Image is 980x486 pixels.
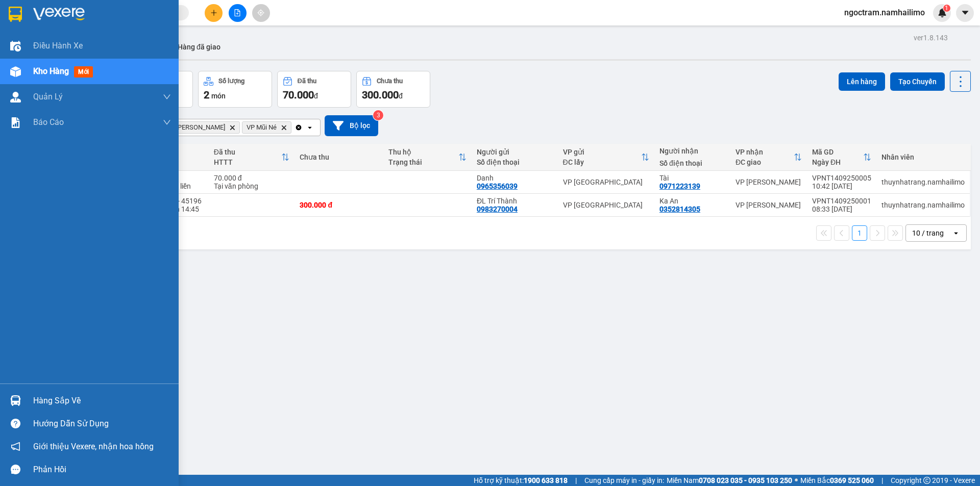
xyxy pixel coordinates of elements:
div: VP [GEOGRAPHIC_DATA] [9,9,112,33]
div: 300.000 đ [300,201,378,209]
span: down [163,118,171,126]
img: logo-vxr [9,7,22,22]
div: HTTT [214,158,282,166]
div: Đã thu [214,148,282,156]
div: Chưa thu [377,78,403,85]
span: down [163,93,171,101]
div: Nhân viên [881,153,965,161]
div: ver 1.8.143 [914,32,948,43]
img: solution-icon [10,117,21,128]
span: Điều hành xe [33,39,83,52]
span: | [881,475,883,486]
div: thuynhatrang.namhailimo [881,201,965,209]
span: Báo cáo [33,116,64,129]
div: Chưa thu [300,153,378,161]
sup: 1 [943,5,950,12]
div: VPNT1409250001 [812,197,871,205]
div: 0983270004 [477,205,518,213]
span: VP Phạm Ngũ Lão, close by backspace [162,121,240,134]
button: Lên hàng [839,72,885,91]
span: | [575,475,577,486]
div: 0971223139 [659,182,700,190]
span: copyright [923,477,930,484]
button: 1 [852,225,867,241]
div: Hướng dẫn sử dụng [33,416,171,431]
span: file-add [234,9,241,16]
div: 0965356039 [9,45,112,60]
span: message [11,465,20,474]
img: warehouse-icon [10,92,21,103]
span: notification [11,442,20,451]
sup: 3 [373,110,383,120]
span: Giới thiệu Vexere, nhận hoa hồng [33,440,154,453]
span: plus [210,9,217,16]
span: Nhận: [119,10,144,20]
button: Số lượng2món [198,71,272,108]
strong: 1900 633 818 [524,476,568,484]
div: VP nhận [736,148,794,156]
div: 0971223139 [119,45,202,60]
div: 10:42 [DATE] [812,182,871,190]
div: Thu hộ [388,148,458,156]
span: 2 [204,89,209,101]
img: warehouse-icon [10,395,21,406]
div: 0352814305 [659,205,700,213]
div: 70.000 đ [214,174,290,182]
span: đ [399,92,403,100]
div: Số điện thoại [477,158,553,166]
svg: open [952,229,960,237]
div: Tài [119,33,202,45]
svg: Delete [281,124,287,131]
div: ĐC giao [736,158,794,166]
img: warehouse-icon [10,66,21,77]
th: Toggle SortBy [807,144,876,171]
div: Danh [9,33,112,45]
strong: 0369 525 060 [830,476,874,484]
button: Hàng đã giao [169,35,229,59]
div: thuynhatrang.namhailimo [881,178,965,186]
span: món [211,92,226,100]
span: VP Mũi Né, close by backspace [242,121,291,134]
div: Mã GD [812,148,863,156]
span: Cung cấp máy in - giấy in: [584,475,664,486]
span: CR : [8,67,23,78]
input: Selected VP Phạm Ngũ Lão, VP Mũi Né. [293,122,295,133]
div: VP [PERSON_NAME] [736,178,802,186]
div: Trạng thái [388,158,458,166]
div: Tài [659,174,725,182]
div: VP [PERSON_NAME] [119,9,202,33]
div: 70.000 [8,66,114,78]
div: ĐC lấy [563,158,641,166]
div: Đã thu [298,78,316,85]
button: aim [252,4,270,22]
div: Ngày ĐH [812,158,863,166]
div: VP gửi [563,148,641,156]
span: Miền Nam [667,475,792,486]
div: Số lượng [218,78,244,85]
th: Toggle SortBy [209,144,295,171]
th: Toggle SortBy [730,144,807,171]
div: 08:33 [DATE] [812,205,871,213]
img: icon-new-feature [938,8,947,17]
span: ⚪️ [795,478,798,482]
span: 300.000 [362,89,399,101]
div: VP [GEOGRAPHIC_DATA] [563,201,649,209]
span: mới [74,66,93,78]
div: Danh [477,174,553,182]
div: VPNT1409250005 [812,174,871,182]
button: Chưa thu300.000đ [356,71,430,108]
span: đ [314,92,318,100]
span: aim [257,9,264,16]
span: Hỗ trợ kỹ thuật: [474,475,568,486]
span: question-circle [11,419,20,428]
svg: Delete [229,124,235,131]
button: file-add [229,4,247,22]
button: Bộ lọc [325,115,378,136]
span: Miền Bắc [800,475,874,486]
span: VP Mũi Né [247,123,277,132]
img: warehouse-icon [10,41,21,52]
div: Số điện thoại [659,159,725,167]
div: 10 / trang [912,228,944,238]
div: Phản hồi [33,462,171,477]
div: Người gửi [477,148,553,156]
